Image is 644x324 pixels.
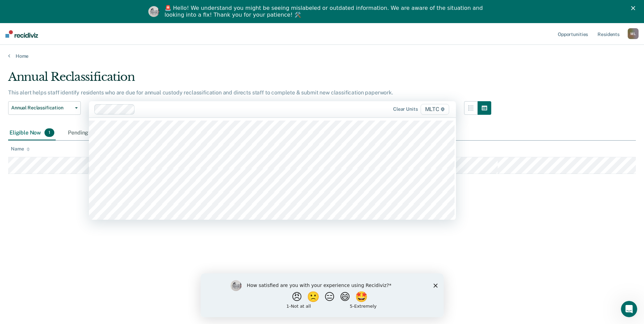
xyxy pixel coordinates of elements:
div: Close [631,6,638,10]
div: M L [628,28,639,39]
span: MLTC [421,104,449,115]
div: 🚨 Hello! We understand you might be seeing mislabeled or outdated information. We are aware of th... [165,5,485,18]
div: Clear units [393,106,418,112]
a: Home [8,53,636,59]
iframe: Intercom live chat [621,301,637,317]
a: Residents [596,23,621,45]
a: Opportunities [556,23,589,45]
p: This alert helps staff identify residents who are due for annual custody reclassification and dir... [8,89,393,96]
span: Annual Reclassification [11,105,72,111]
div: Annual Reclassification [8,70,491,89]
div: Eligible Now1 [8,126,56,141]
div: Pending1 [67,126,103,141]
img: Profile image for Kim [148,6,159,17]
iframe: Survey by Kim from Recidiviz [201,273,444,317]
img: Recidiviz [5,30,38,38]
button: Annual Reclassification [8,101,81,115]
div: Name [11,146,30,152]
button: ML [628,28,639,39]
span: 1 [44,128,54,137]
